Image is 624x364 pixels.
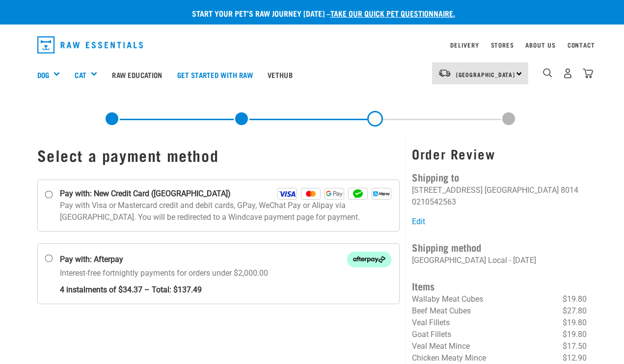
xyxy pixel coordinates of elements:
span: Veal Meat Mince [412,341,470,351]
span: Beef Meat Cubes [412,306,471,315]
a: Dog [37,69,49,80]
span: $12.90 [563,352,587,364]
p: Interest-free fortnightly payments for orders under $2,000.00 [60,267,392,296]
p: Pay with Visa or Mastercard credit and debit cards, GPay, WeChat Pay or Alipay via [GEOGRAPHIC_DA... [60,200,392,223]
a: Edit [412,217,425,226]
span: $27.80 [563,305,587,317]
span: $19.80 [563,317,587,329]
li: [STREET_ADDRESS] [412,185,483,195]
h1: Select a payment method [37,146,400,164]
h3: Order Review [412,146,587,161]
a: Vethub [260,55,300,94]
img: van-moving.png [438,69,451,78]
h4: Items [412,278,587,293]
span: Goat Fillets [412,330,451,339]
strong: Pay with: Afterpay [60,254,123,265]
h4: Shipping to [412,169,587,184]
span: $19.80 [563,293,587,305]
strong: 4 instalments of $34.37 – Total: $137.49 [60,279,392,296]
a: Contact [568,43,595,47]
nav: dropdown navigation [29,32,595,57]
a: take our quick pet questionnaire. [330,11,455,15]
h4: Shipping method [412,239,587,255]
span: Chicken Meaty Mince [412,353,486,363]
a: Stores [491,43,514,47]
input: Pay with: Afterpay Afterpay Interest-free fortnightly payments for orders under $2,000.00 4 insta... [45,254,53,262]
span: $19.80 [563,329,587,340]
a: Delivery [450,43,479,47]
strong: Pay with: New Credit Card ([GEOGRAPHIC_DATA]) [60,188,231,200]
span: [GEOGRAPHIC_DATA] [456,73,515,76]
img: Mastercard [301,188,321,200]
img: user.png [563,68,573,78]
span: Wallaby Meat Cubes [412,294,483,304]
span: Veal Fillets [412,318,450,327]
input: Pay with: New Credit Card ([GEOGRAPHIC_DATA]) Visa Mastercard GPay WeChat Alipay Pay with Visa or... [45,190,53,198]
a: Get started with Raw [170,55,260,94]
a: Cat [75,69,86,80]
img: Afterpay [347,252,391,267]
li: 0210542563 [412,197,456,207]
img: WeChat [348,188,368,200]
span: $17.50 [563,340,587,352]
p: [GEOGRAPHIC_DATA] Local - [DATE] [412,255,587,266]
img: Alipay [372,188,391,200]
img: Raw Essentials Logo [37,36,143,53]
li: [GEOGRAPHIC_DATA] 8014 [485,185,578,195]
img: GPay [325,188,344,200]
a: Raw Education [105,55,169,94]
img: Visa [277,188,297,200]
img: home-icon-1@2x.png [543,68,552,78]
a: About Us [525,43,555,47]
img: home-icon@2x.png [583,68,593,78]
